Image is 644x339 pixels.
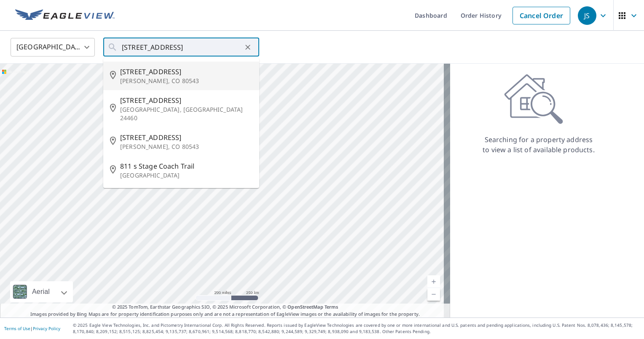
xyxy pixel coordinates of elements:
a: Cancel Order [513,7,570,24]
a: Current Level 5, Zoom Out [427,288,440,301]
span: [STREET_ADDRESS] [120,67,252,77]
a: Terms of Use [4,326,30,331]
p: | [4,326,60,331]
p: [PERSON_NAME], CO 80543 [120,77,252,85]
p: © 2025 Eagle View Technologies, Inc. and Pictometry International Corp. All Rights Reserved. Repo... [73,322,640,335]
span: [STREET_ADDRESS] [120,132,252,143]
span: © 2025 TomTom, Earthstar Geographics SIO, © 2025 Microsoft Corporation, © [112,304,338,311]
a: Current Level 5, Zoom In [427,275,440,288]
p: Searching for a property address to view a list of available products. [482,135,595,155]
a: OpenStreetMap [287,304,323,310]
a: Privacy Policy [33,326,60,331]
p: [PERSON_NAME], CO 80543 [120,143,252,151]
div: Aerial [10,281,73,302]
p: [GEOGRAPHIC_DATA] [120,171,252,180]
input: Search by address or latitude-longitude [122,35,242,59]
img: EV Logo [15,9,115,22]
div: JS [578,6,596,25]
span: 811 s Stage Coach Trail [120,161,252,171]
div: [GEOGRAPHIC_DATA] [11,35,95,59]
button: Clear [242,41,254,53]
span: [STREET_ADDRESS] [120,95,252,105]
p: [GEOGRAPHIC_DATA], [GEOGRAPHIC_DATA] 24460 [120,105,252,122]
div: Aerial [30,281,52,302]
a: Terms [325,304,338,310]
